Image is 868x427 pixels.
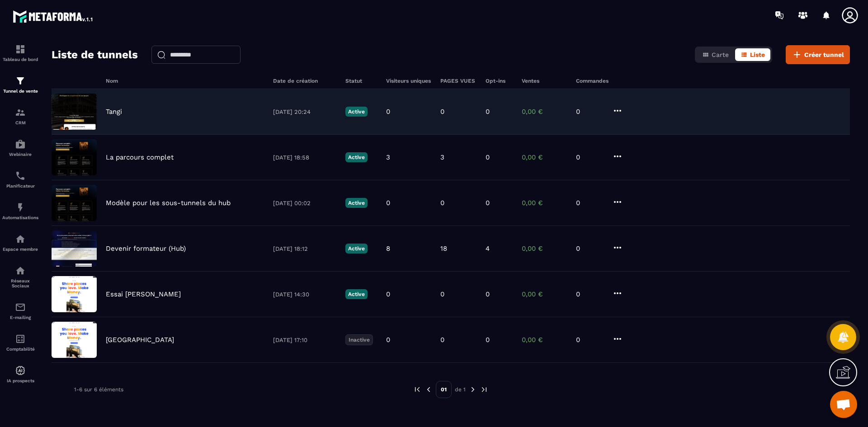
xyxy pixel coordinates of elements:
p: 0 [440,199,444,207]
a: formationformationTableau de bord [2,37,38,69]
img: image [52,94,97,130]
h6: Statut [345,78,377,84]
p: 0,00 € [522,153,567,161]
img: automations [15,202,26,213]
a: accountantaccountantComptabilité [2,327,38,358]
img: image [52,139,97,175]
img: image [52,276,97,312]
img: scheduler [15,170,26,181]
p: 4 [486,244,490,253]
h6: Opt-ins [486,78,513,84]
p: Tangi [106,108,122,116]
a: social-networksocial-networkRéseaux Sociaux [2,258,38,295]
p: Automatisations [2,215,38,220]
span: Carte [712,51,729,58]
button: Carte [697,48,734,61]
p: 0 [576,108,603,116]
p: 0 [576,244,603,253]
img: next [469,385,477,394]
h6: Nom [106,78,264,84]
p: 0 [486,153,490,161]
p: [DATE] 18:58 [273,154,336,161]
p: Tunnel de vente [2,89,38,94]
p: Active [345,244,368,253]
p: Webinaire [2,152,38,157]
p: Active [345,107,368,117]
a: automationsautomationsAutomatisations [2,195,38,227]
h6: Date de création [273,78,336,84]
img: next [480,385,488,394]
p: [DATE] 17:10 [273,337,336,343]
img: formation [15,44,26,55]
a: automationsautomationsEspace membre [2,227,38,258]
p: 0 [440,108,444,116]
p: 0 [576,199,603,207]
h6: Visiteurs uniques [386,78,431,84]
p: Inactive [345,334,373,345]
p: 0 [386,199,390,207]
img: prev [413,385,421,394]
p: 0,00 € [522,336,567,344]
p: 0,00 € [522,290,567,298]
p: [DATE] 18:12 [273,245,336,252]
img: automations [15,139,26,150]
p: Active [345,152,368,162]
p: 8 [386,244,390,253]
p: 0,00 € [522,108,567,116]
p: 0,00 € [522,244,567,253]
a: automationsautomationsWebinaire [2,132,38,164]
p: 1-6 sur 6 éléments [74,386,123,393]
p: CRM [2,120,38,125]
p: 0 [486,199,490,207]
p: Active [345,198,368,208]
p: 0 [440,290,444,298]
p: Active [345,289,368,299]
img: formation [15,107,26,118]
span: Créer tunnel [804,50,844,59]
p: 0 [576,290,603,298]
h6: Commandes [576,78,609,84]
p: Réseaux Sociaux [2,278,38,288]
p: IA prospects [2,378,38,383]
p: 0 [486,108,490,116]
img: image [52,322,97,358]
p: [DATE] 00:02 [273,200,336,206]
h6: Ventes [522,78,567,84]
p: Modèle pour les sous-tunnels du hub [106,199,231,207]
p: Planificateur [2,183,38,188]
a: schedulerschedulerPlanificateur [2,164,38,195]
p: [GEOGRAPHIC_DATA] [106,336,174,344]
p: [DATE] 14:30 [273,291,336,298]
img: email [15,302,26,313]
p: 0 [386,108,390,116]
button: Créer tunnel [786,45,850,64]
button: Liste [735,48,770,61]
p: 0 [486,290,490,298]
p: 01 [436,381,452,398]
img: formation [15,75,26,86]
span: Liste [750,51,765,58]
p: Comptabilité [2,347,38,352]
p: de 1 [455,386,466,393]
img: accountant [15,333,26,344]
p: Essai [PERSON_NAME] [106,290,181,298]
img: automations [15,365,26,376]
p: Devenir formateur (Hub) [106,244,186,253]
p: Tableau de bord [2,57,38,62]
img: image [52,185,97,221]
a: emailemailE-mailing [2,295,38,327]
p: 0,00 € [522,199,567,207]
p: [DATE] 20:24 [273,108,336,115]
p: 18 [440,244,447,253]
h2: Liste de tunnels [52,46,138,64]
img: logo [13,8,94,24]
p: 3 [440,153,444,161]
p: E-mailing [2,315,38,320]
h6: PAGES VUES [440,78,476,84]
img: social-network [15,265,26,276]
a: Ouvrir le chat [830,391,857,418]
p: 0 [576,153,603,161]
img: automations [15,234,26,244]
p: La parcours complet [106,153,174,161]
img: image [52,230,97,267]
